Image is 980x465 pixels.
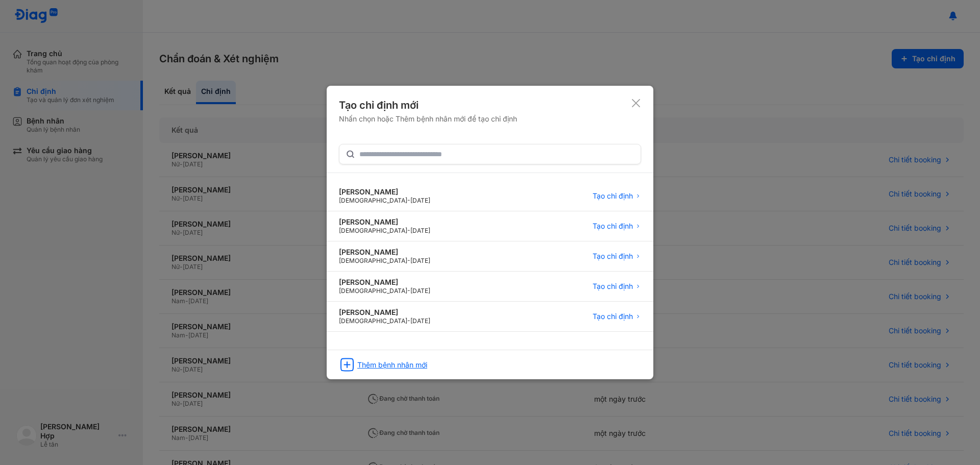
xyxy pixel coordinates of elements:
span: Tạo chỉ định [593,312,633,321]
span: [DATE] [410,227,430,234]
span: Tạo chỉ định [593,222,633,231]
div: Thêm bệnh nhân mới [357,360,427,370]
span: [DEMOGRAPHIC_DATA] [339,287,407,295]
span: - [407,227,410,234]
span: [DEMOGRAPHIC_DATA] [339,257,407,264]
div: [PERSON_NAME] [339,278,430,287]
span: [DATE] [410,287,430,295]
span: [DATE] [410,257,430,264]
div: [PERSON_NAME] [339,308,430,317]
span: - [407,287,410,295]
div: [PERSON_NAME] [339,217,430,227]
span: [DATE] [410,317,430,325]
span: [DEMOGRAPHIC_DATA] [339,197,407,204]
span: Tạo chỉ định [593,282,633,291]
span: - [407,257,410,264]
span: [DEMOGRAPHIC_DATA] [339,227,407,234]
span: - [407,197,410,204]
span: Tạo chỉ định [593,191,633,201]
span: [DEMOGRAPHIC_DATA] [339,317,407,325]
span: - [407,317,410,325]
div: [PERSON_NAME] [339,187,430,197]
div: [PERSON_NAME] [339,248,430,257]
div: Tạo chỉ định mới [339,98,517,112]
span: [DATE] [410,197,430,204]
div: Nhấn chọn hoặc Thêm bệnh nhân mới để tạo chỉ định [339,114,517,124]
span: Tạo chỉ định [593,252,633,261]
